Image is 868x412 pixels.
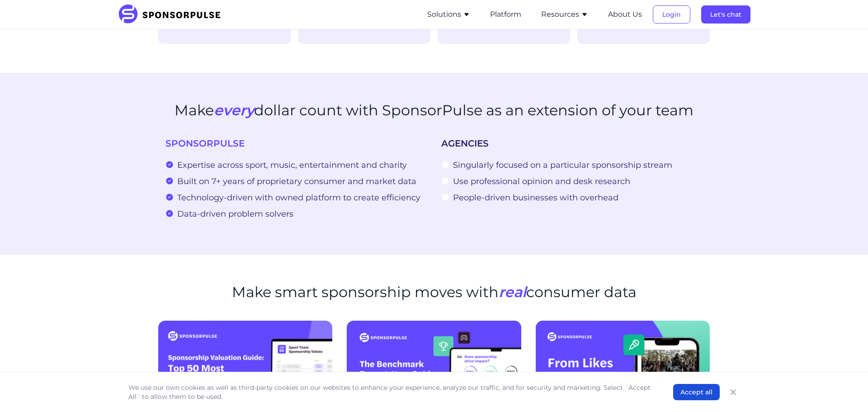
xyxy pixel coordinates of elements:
[653,5,690,24] button: Login
[177,191,420,204] span: Technology-driven with owned platform to create efficiency
[701,10,750,19] a: Let's chat
[177,159,407,171] span: Expertise across sport, music, entertainment and charity
[441,161,449,169] img: bullet
[727,386,740,398] button: Close
[490,9,521,20] button: Platform
[441,177,449,185] img: bullet
[673,384,720,400] button: Accept all
[453,191,618,204] span: People-driven businesses with overhead
[165,161,174,169] img: bullet
[823,369,868,412] iframe: Chat Widget
[165,138,245,149] span: SPONSORPULSE
[453,175,630,188] span: Use professional opinion and desk research
[232,284,637,301] h2: Make smart sponsorship moves with consumer data
[427,9,470,20] button: Solutions
[165,193,174,201] img: bullet
[701,5,750,24] button: Let's chat
[490,10,521,19] a: Platform
[499,283,526,301] span: real
[653,10,690,19] a: Login
[128,383,655,401] p: We use our own cookies as well as third-party cookies on our websites to enhance your experience,...
[177,208,293,220] span: Data-driven problem solvers
[175,102,693,119] h2: Make dollar count with SponsorPulse as an extension of your team
[177,175,416,188] span: Built on 7+ years of proprietary consumer and market data
[118,5,227,24] img: SponsorPulse
[608,9,642,20] button: About Us
[608,10,642,19] a: About Us
[214,101,254,119] span: every
[165,177,174,185] img: bullet
[441,193,449,201] img: bullet
[541,9,588,20] button: Resources
[165,209,174,218] img: bullet
[441,138,489,149] span: AGENCIES
[453,159,672,171] span: Singularly focused on a particular sponsorship stream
